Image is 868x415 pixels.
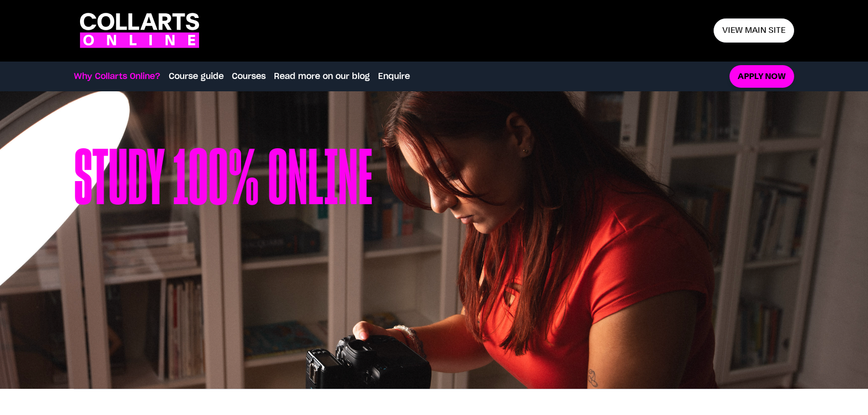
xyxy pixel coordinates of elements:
a: Read more on our blog [274,70,370,83]
h1: Study 100% online [74,143,372,338]
a: Why Collarts Online? [74,70,161,83]
a: Enquire [378,70,410,83]
a: Apply now [729,65,794,88]
a: Courses [232,70,266,83]
a: Course guide [169,70,224,83]
a: View main site [714,18,794,43]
